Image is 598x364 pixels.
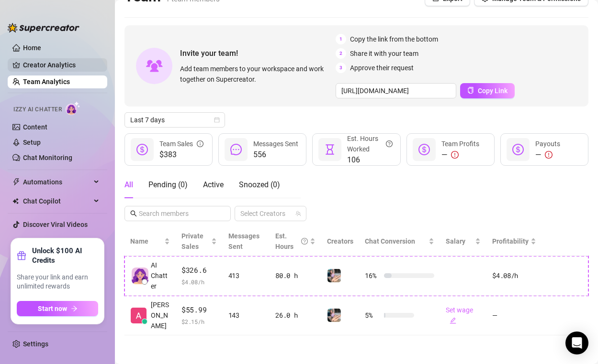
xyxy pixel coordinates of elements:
span: 1 [336,34,346,44]
span: dollar-circle [512,144,524,155]
span: Invite your team! [180,47,336,59]
a: Chat Monitoring [23,154,72,161]
span: edit [450,317,456,324]
span: exclamation-circle [451,151,459,159]
span: Chat Conversion [365,237,415,245]
span: Team Profits [441,140,479,148]
div: Est. Hours [275,231,308,252]
span: team [295,211,301,216]
div: — [441,149,479,161]
span: 106 [347,154,392,166]
span: dollar-circle [136,144,148,155]
th: Name [124,227,176,256]
div: Pending ( 0 ) [148,179,188,191]
div: 413 [228,270,264,281]
input: Search members [139,208,217,219]
span: [PERSON_NAME] [151,300,170,331]
a: Setup [23,139,41,146]
span: Share it with your team [350,48,418,59]
span: AI Chatter [151,260,170,291]
span: $326.6 [181,265,217,276]
span: Izzy AI Chatter [13,105,62,114]
div: — [535,149,560,161]
a: Discover Viral Videos [23,221,88,228]
button: Copy Link [460,83,515,98]
button: Start nowarrow-right [17,301,98,316]
span: 2 [336,48,346,59]
span: search [130,210,137,217]
a: Team Analytics [23,78,70,86]
span: 5 % [365,310,380,321]
span: question-circle [301,231,308,252]
img: Autumn [327,269,341,282]
img: logo-BBDzfeDw.svg [8,23,79,32]
img: AI Chatter [66,101,80,115]
div: All [124,179,133,191]
span: $ 4.08 /h [181,277,217,287]
span: Messages Sent [253,140,298,148]
span: Automations [23,174,91,190]
div: $4.08 /h [492,270,536,281]
a: Content [23,123,47,131]
span: Private Sales [181,232,203,250]
span: Start now [38,305,67,312]
img: Chat Copilot [12,198,19,204]
span: Last 7 days [130,113,219,127]
span: Profitability [492,237,529,245]
span: Copy Link [478,87,508,95]
span: Messages Sent [228,232,260,250]
div: Est. Hours Worked [347,133,392,154]
span: Payouts [535,140,560,148]
span: calendar [214,117,220,123]
span: gift [17,251,26,260]
th: Creators [321,227,359,256]
img: Autumn Moon [131,308,147,323]
span: Salary [446,237,465,245]
span: Approve their request [350,63,414,73]
a: Settings [23,340,48,348]
span: hourglass [324,144,336,155]
span: thunderbolt [12,178,20,186]
span: Chat Copilot [23,193,91,209]
span: info-circle [197,139,203,149]
div: 26.0 h [275,310,316,321]
span: exclamation-circle [545,151,553,159]
td: — [486,296,542,335]
span: arrow-right [71,305,78,312]
div: 143 [228,310,264,321]
span: Snoozed ( 0 ) [239,180,280,189]
span: dollar-circle [418,144,430,155]
span: question-circle [386,133,393,154]
span: Share your link and earn unlimited rewards [17,273,98,291]
span: $ 2.15 /h [181,317,217,326]
img: izzy-ai-chatter-avatar-DDCN_rTZ.svg [132,268,148,284]
div: Team Sales [159,139,203,149]
span: Name [130,236,162,246]
a: Home [23,44,41,52]
div: Open Intercom Messenger [565,332,588,354]
span: $55.99 [181,304,217,316]
img: Autumn [327,309,341,322]
span: Add team members to your workspace and work together on Supercreator. [180,64,332,85]
a: Creator Analytics [23,57,100,73]
span: 16 % [365,270,380,281]
span: 3 [336,63,346,73]
span: 556 [253,149,298,161]
span: message [230,144,242,155]
span: copy [467,87,474,94]
a: Set wageedit [446,306,473,324]
span: Active [203,180,224,189]
div: 80.0 h [275,270,316,281]
span: $383 [159,149,203,161]
span: Copy the link from the bottom [350,34,438,44]
strong: Unlock $100 AI Credits [32,246,98,265]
